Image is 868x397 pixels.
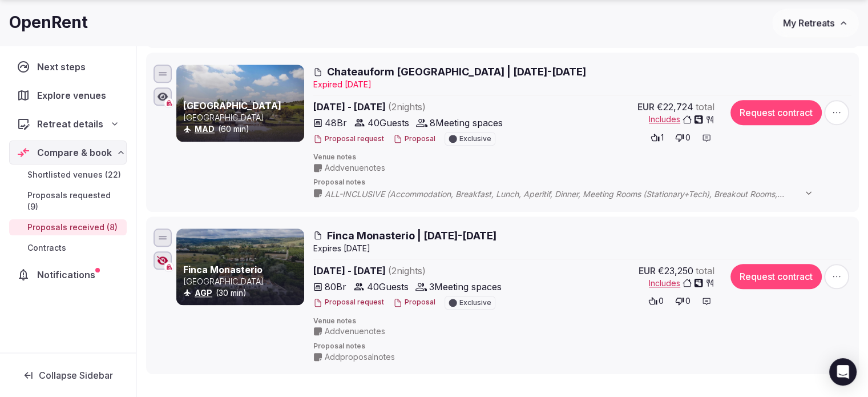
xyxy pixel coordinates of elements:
[325,116,347,130] span: 48 Br
[195,287,212,299] button: AGP
[429,280,502,294] span: 3 Meeting spaces
[313,134,384,144] button: Proposal request
[37,117,103,131] span: Retreat details
[313,100,514,114] span: [DATE] - [DATE]
[647,130,667,146] button: 1
[313,316,851,326] span: Venue notes
[183,100,281,111] a: [GEOGRAPHIC_DATA]
[661,132,664,143] span: 1
[313,153,851,162] span: Venue notes
[685,295,691,307] span: 0
[637,100,655,114] span: EUR
[183,264,263,275] a: Finca Monasterio
[183,112,302,123] p: [GEOGRAPHIC_DATA]
[367,280,409,294] span: 40 Guests
[459,135,491,142] span: Exclusive
[430,116,503,130] span: 8 Meeting spaces
[9,219,127,235] a: Proposals received (8)
[659,295,664,307] span: 0
[649,278,714,289] button: Includes
[9,55,127,79] a: Next steps
[388,265,426,276] span: ( 2 night s )
[672,293,694,309] button: 0
[313,243,851,254] div: Expire s [DATE]
[195,123,215,135] button: MAD
[183,287,302,299] div: (30 min)
[37,60,90,74] span: Next steps
[183,276,302,287] p: [GEOGRAPHIC_DATA]
[783,17,834,29] span: My Retreats
[829,358,857,386] div: Open Intercom Messenger
[325,162,385,174] span: Add venue notes
[327,65,586,79] span: Chateauform [GEOGRAPHIC_DATA] | [DATE]-[DATE]
[313,178,851,187] span: Proposal notes
[325,326,385,337] span: Add venue notes
[27,190,122,212] span: Proposals requested (9)
[325,189,825,200] span: ALL-INCLUSIVE (Accommodation, Breakfast, Lunch, Aperitif, Dinner, Meeting Rooms (Stationary+Tech)...
[9,240,127,256] a: Contracts
[368,116,409,130] span: 40 Guests
[9,83,127,107] a: Explore venues
[730,264,822,289] button: Request contract
[27,222,118,233] span: Proposals received (8)
[658,264,693,278] span: €23,250
[459,299,491,306] span: Exclusive
[27,169,121,181] span: Shortlisted venues (22)
[37,268,100,282] span: Notifications
[9,263,127,287] a: Notifications
[39,370,113,381] span: Collapse Sidebar
[9,187,127,215] a: Proposals requested (9)
[672,130,694,146] button: 0
[696,264,714,278] span: total
[393,298,435,307] button: Proposal
[393,134,435,144] button: Proposal
[313,298,384,307] button: Proposal request
[772,9,859,37] button: My Retreats
[37,146,112,159] span: Compare & book
[645,293,667,309] button: 0
[325,280,346,294] span: 80 Br
[195,288,212,298] a: AGP
[9,363,127,388] button: Collapse Sidebar
[325,351,395,363] span: Add proposal notes
[37,89,111,102] span: Explore venues
[27,242,66,254] span: Contracts
[9,167,127,183] a: Shortlisted venues (22)
[313,79,851,90] div: Expire d [DATE]
[649,114,714,125] button: Includes
[696,100,714,114] span: total
[639,264,656,278] span: EUR
[313,264,514,278] span: [DATE] - [DATE]
[183,123,302,135] div: (60 min)
[388,101,426,113] span: ( 2 night s )
[9,11,88,34] h1: OpenRent
[195,124,215,134] a: MAD
[685,132,691,143] span: 0
[730,100,822,125] button: Request contract
[657,100,693,114] span: €22,724
[327,228,496,243] span: Finca Monasterio | [DATE]-[DATE]
[313,342,851,351] span: Proposal notes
